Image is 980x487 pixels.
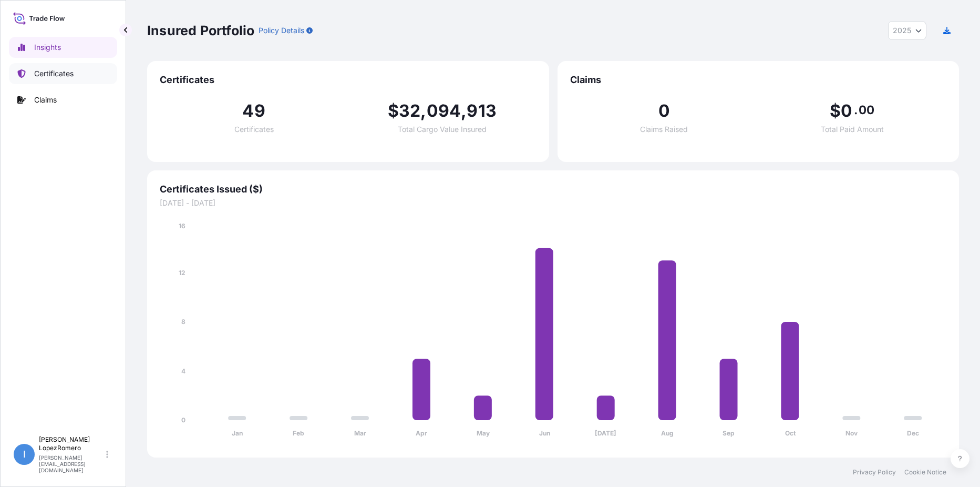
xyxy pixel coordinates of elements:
a: Privacy Policy [853,468,896,476]
tspan: Jan [232,429,243,437]
p: Policy Details [259,25,304,36]
a: Claims [9,89,117,110]
span: Total Paid Amount [821,126,884,133]
button: Year Selector [888,21,926,40]
tspan: 4 [181,367,185,375]
tspan: Dec [907,429,919,437]
tspan: 12 [179,269,185,277]
span: 49 [242,103,265,119]
span: $ [830,103,841,119]
span: 0 [841,103,852,119]
span: Certificates [160,74,537,86]
span: [DATE] - [DATE] [160,198,946,208]
span: 913 [467,103,497,119]
span: I [23,449,26,460]
span: $ [388,103,399,119]
tspan: 8 [181,318,185,326]
p: Insured Portfolio [147,22,254,39]
span: Certificates [234,126,274,133]
a: Cookie Notice [904,468,946,476]
a: Certificates [9,63,117,84]
span: 32 [399,103,420,119]
tspan: Oct [785,429,796,437]
tspan: Sep [723,429,735,437]
tspan: 0 [181,416,185,424]
span: 094 [427,103,461,119]
tspan: [DATE] [595,429,616,437]
span: Claims Raised [640,126,688,133]
a: Insights [9,37,117,58]
p: Insights [34,42,61,53]
tspan: 16 [179,222,185,230]
span: 0 [658,103,670,119]
tspan: Jun [539,429,550,437]
span: Claims [570,74,947,86]
tspan: Mar [354,429,366,437]
span: Total Cargo Value Insured [398,126,487,133]
span: . [854,106,858,114]
span: 2025 [893,25,911,36]
p: [PERSON_NAME] LopezRomero [39,435,104,452]
span: , [461,103,467,119]
tspan: Aug [661,429,674,437]
p: [PERSON_NAME][EMAIL_ADDRESS][DOMAIN_NAME] [39,454,104,473]
span: Certificates Issued ($) [160,183,946,196]
span: , [420,103,426,119]
tspan: May [477,429,490,437]
span: 00 [859,106,874,114]
p: Claims [34,95,57,105]
p: Certificates [34,68,74,79]
tspan: Feb [293,429,304,437]
tspan: Apr [416,429,427,437]
tspan: Nov [845,429,858,437]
